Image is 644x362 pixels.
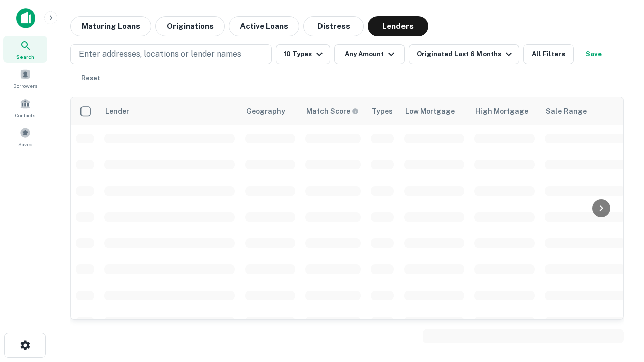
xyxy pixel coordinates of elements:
div: Lender [105,105,129,117]
span: Borrowers [13,82,37,90]
span: Saved [18,140,33,148]
a: Borrowers [3,65,47,92]
span: Contacts [15,111,35,119]
button: Lenders [368,16,428,36]
th: Low Mortgage [399,97,469,125]
p: Enter addresses, locations or lender names [79,48,242,60]
div: Low Mortgage [405,105,455,117]
th: Sale Range [540,97,630,125]
button: Maturing Loans [70,16,151,36]
div: Originated Last 6 Months [417,48,515,60]
button: Active Loans [229,16,299,36]
iframe: Chat Widget [594,282,644,330]
th: Types [366,97,399,125]
div: Geography [246,105,285,117]
a: Contacts [3,94,47,121]
button: Any Amount [334,44,405,64]
button: Originated Last 6 Months [409,44,519,64]
button: All Filters [523,44,574,64]
div: Sale Range [546,105,587,117]
th: Geography [240,97,300,125]
a: Saved [3,123,47,150]
div: Capitalize uses an advanced AI algorithm to match your search with the best lender. The match sco... [306,106,359,117]
button: Reset [74,68,107,88]
div: High Mortgage [475,105,528,117]
div: Types [372,105,393,117]
a: Search [3,36,47,63]
button: Enter addresses, locations or lender names [70,44,272,64]
button: Distress [303,16,364,36]
h6: Match Score [306,106,357,117]
img: capitalize-icon.png [16,8,35,28]
th: Lender [99,97,240,125]
th: Capitalize uses an advanced AI algorithm to match your search with the best lender. The match sco... [300,97,366,125]
button: 10 Types [276,44,330,64]
th: High Mortgage [469,97,540,125]
span: Search [16,53,34,61]
button: Save your search to get updates of matches that match your search criteria. [578,44,610,64]
button: Originations [155,16,225,36]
